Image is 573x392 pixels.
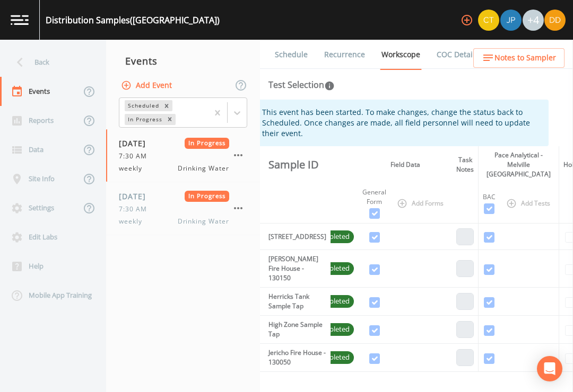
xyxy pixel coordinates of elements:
td: [PERSON_NAME] Fire House - 130150 [260,250,331,288]
td: Herricks Tank Sample Tap [260,288,331,316]
a: Workscope [380,40,422,70]
img: 41241ef155101aa6d92a04480b0d0000 [500,10,522,31]
span: In Progress [185,138,230,149]
th: Sample ID [260,146,331,183]
svg: In this section you'll be able to select the analytical test to run, based on the media type, and... [324,81,335,91]
th: Task Notes [452,146,479,183]
span: [DATE] [119,191,153,202]
div: Test Selection [268,78,335,91]
div: +4 [523,10,544,31]
span: weekly [119,217,149,226]
button: Add Event [119,76,176,95]
div: Events [106,48,260,74]
span: Completed [310,263,354,274]
div: Distribution Samples ([GEOGRAPHIC_DATA]) [46,14,220,26]
span: Drinking Water [178,164,229,173]
td: [STREET_ADDRESS] [260,224,331,250]
img: 7d98d358f95ebe5908e4de0cdde0c501 [544,10,566,31]
td: Jericho Fire House - 130050 [260,344,331,372]
span: In Progress [185,191,230,202]
span: 7:30 AM [119,152,153,161]
a: COC Details [435,40,480,69]
a: [DATE]In Progress7:30 AMweeklyDrinking Water [106,129,260,182]
img: 7f2cab73c0e50dc3fbb7023805f649db [478,10,499,31]
div: BAC [483,192,496,202]
a: Recurrence [323,40,367,69]
div: Open Intercom Messenger [537,356,562,381]
span: Completed [310,231,354,242]
a: Schedule [273,40,309,69]
div: Remove In Progress [164,114,176,125]
div: Chris Tobin [477,10,500,31]
div: Remove Scheduled [161,100,172,111]
span: [DATE] [119,138,153,149]
td: High Zone Sample Tap [260,316,331,344]
div: In Progress [125,114,164,125]
div: This event has been started. To make changes, change the status back to Scheduled. Once changes a... [262,103,540,143]
th: Pace Analytical - Melville [GEOGRAPHIC_DATA] [479,146,559,183]
span: Notes to Sampler [494,51,556,65]
span: 7:30 AM [119,204,153,214]
th: Field Data [358,146,452,183]
span: weekly [119,164,149,173]
img: logo [11,15,29,25]
button: Notes to Sampler [473,48,565,68]
div: General Form [362,188,386,207]
div: Joshua gere Paul [500,10,522,31]
span: Completed [310,324,354,335]
span: Drinking Water [178,217,229,226]
a: [DATE]In Progress7:30 AMweeklyDrinking Water [106,182,260,235]
span: Completed [310,296,354,307]
span: Completed [310,352,354,363]
div: Scheduled [125,100,161,111]
a: Forms [493,40,518,69]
